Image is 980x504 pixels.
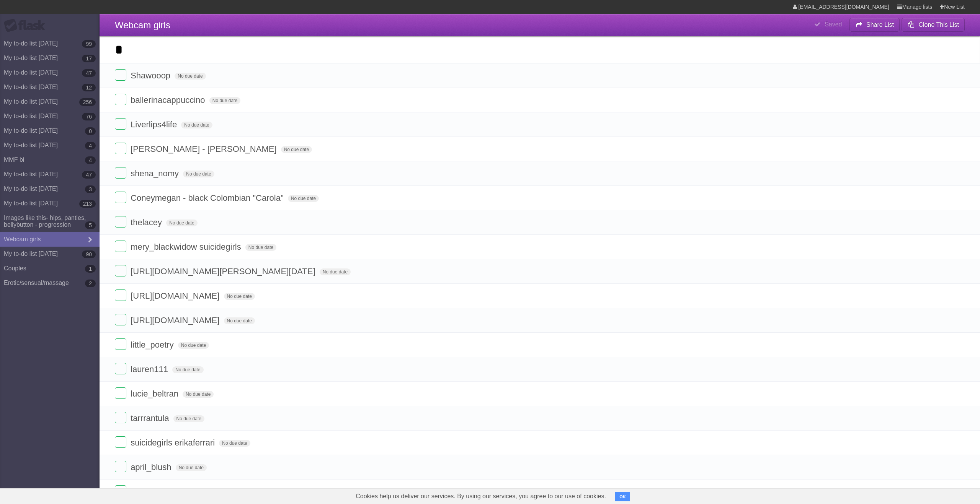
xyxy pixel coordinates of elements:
label: Done [115,387,126,399]
label: Done [115,314,126,325]
b: 256 [79,98,96,106]
label: Done [115,436,126,448]
span: shena_nomy [131,169,181,178]
label: Done [115,461,126,472]
label: Done [115,338,126,350]
span: Coneymegan - black Colombian "Carola" [131,193,286,203]
span: No due date [224,293,255,300]
label: Done [115,412,126,423]
label: Done [115,363,126,374]
span: [URL][DOMAIN_NAME] [131,291,221,301]
button: Clone This List [902,18,965,32]
span: No due date [320,268,351,275]
b: 47 [82,69,96,77]
span: Webcam girls [115,20,170,30]
b: 213 [79,200,96,208]
span: thelacey [131,218,164,227]
span: little_poetry [131,340,176,350]
span: No due date [219,440,250,447]
span: No due date [183,171,214,177]
span: ballerinacappuccino [131,95,207,105]
b: 4 [85,156,96,164]
span: [URL][DOMAIN_NAME][PERSON_NAME][DATE] [131,267,317,276]
span: mery_blackwidow suicidegirls [131,242,243,252]
button: Share List [849,18,900,32]
span: No due date [181,122,212,128]
span: No due date [173,415,204,422]
b: 12 [82,84,96,91]
span: No due date [288,195,319,202]
b: Share List [866,21,894,28]
label: Done [115,143,126,154]
span: No due date [172,366,203,373]
span: No due date [183,391,214,398]
span: [PERSON_NAME] - [PERSON_NAME] [131,144,278,154]
span: lauren111 [131,364,170,374]
span: april_blush [131,462,173,472]
label: Done [115,94,126,105]
span: Liverlips4life [131,120,179,129]
b: Saved [825,21,842,28]
button: OK [615,492,630,501]
label: Done [115,265,126,276]
span: No due date [178,342,209,349]
label: Done [115,167,126,179]
span: lucie_beltran [131,389,180,398]
span: No due date [176,464,207,471]
label: Done [115,69,126,81]
label: Done [115,241,126,252]
span: No due date [281,146,312,153]
b: 4 [85,142,96,150]
span: No due date [175,73,206,80]
b: 99 [82,40,96,48]
div: Flask [4,19,50,33]
b: 5 [85,221,96,229]
b: 17 [82,55,96,62]
span: No due date [209,97,240,104]
b: 0 [85,127,96,135]
label: Done [115,192,126,203]
label: Done [115,118,126,130]
span: Shawooop [131,71,172,80]
b: 90 [82,250,96,258]
label: Done [115,289,126,301]
span: ashley_jones9 [131,487,186,496]
b: 1 [85,265,96,273]
span: No due date [224,317,255,324]
label: Done [115,216,126,228]
span: tarrrantula [131,413,171,423]
b: 2 [85,280,96,287]
span: [URL][DOMAIN_NAME] [131,315,221,325]
label: Done [115,485,126,497]
b: 76 [82,113,96,120]
b: 47 [82,171,96,179]
b: Clone This List [918,21,959,28]
span: No due date [166,219,197,226]
span: No due date [245,244,276,251]
b: 3 [85,185,96,193]
span: Cookies help us deliver our services. By using our services, you agree to our use of cookies. [348,489,614,504]
span: suicidegirls erikaferrari [131,438,217,447]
